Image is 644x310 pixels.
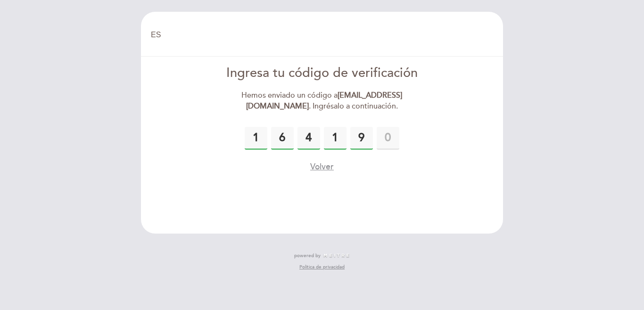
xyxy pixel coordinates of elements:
input: 0 [377,127,399,150]
input: 0 [297,127,320,150]
div: Hemos enviado un código a . Ingrésalo a continuación. [214,90,430,112]
a: powered by [294,252,350,259]
img: MEITRE [323,253,350,258]
span: powered by [294,252,321,259]
input: 0 [245,127,267,150]
input: 0 [324,127,347,150]
input: 0 [271,127,294,150]
a: Política de privacidad [299,264,345,270]
div: Ingresa tu código de verificación [214,64,430,83]
input: 0 [350,127,373,150]
strong: [EMAIL_ADDRESS][DOMAIN_NAME] [246,91,403,111]
button: Volver [310,161,334,173]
